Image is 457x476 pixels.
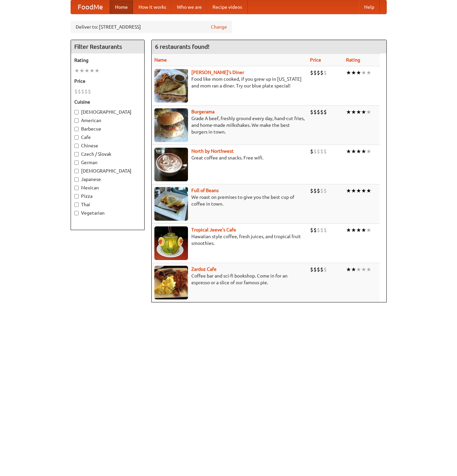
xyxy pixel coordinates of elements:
[346,57,360,63] a: Rating
[313,148,317,155] li: $
[356,69,361,76] li: ★
[74,186,79,190] input: Mexican
[74,201,141,208] label: Thai
[74,117,141,124] label: American
[154,272,305,286] p: Coffee bar and sci-fi bookshop. Come in for an espresso or a slice of our famous pie.
[74,211,79,215] input: Vegetarian
[351,187,356,194] li: ★
[74,109,141,115] label: [DEMOGRAPHIC_DATA]
[172,0,207,14] a: Who we are
[88,88,91,95] li: $
[320,226,323,234] li: $
[313,108,317,116] li: $
[191,70,244,75] a: [PERSON_NAME]'s Diner
[317,266,320,273] li: $
[366,187,371,194] li: ★
[191,109,215,114] a: Burgerama
[323,69,327,76] li: $
[191,188,219,193] a: Full of Beans
[74,110,79,114] input: [DEMOGRAPHIC_DATA]
[346,266,351,273] li: ★
[71,21,232,33] div: Deliver to: [STREET_ADDRESS]
[361,266,366,273] li: ★
[313,69,317,76] li: $
[346,69,351,76] li: ★
[211,24,227,30] a: Change
[351,148,356,155] li: ★
[74,127,79,131] input: Barbecue
[154,187,188,221] img: beans.jpg
[361,226,366,234] li: ★
[81,88,84,95] li: $
[74,88,78,95] li: $
[366,108,371,116] li: ★
[154,266,188,299] img: zardoz.jpg
[323,108,327,116] li: $
[74,152,79,156] input: Czech / Slovak
[366,266,371,273] li: ★
[154,57,167,63] a: Name
[154,154,305,161] p: Great coffee and snacks. Free wifi.
[84,88,88,95] li: $
[154,115,305,135] p: Grade A beef, freshly ground every day, hand-cut fries, and home-made milkshakes. We make the bes...
[110,0,133,14] a: Home
[320,148,323,155] li: $
[78,88,81,95] li: $
[79,67,84,74] li: ★
[317,148,320,155] li: $
[323,148,327,155] li: $
[317,69,320,76] li: $
[351,108,356,116] li: ★
[356,187,361,194] li: ★
[94,67,100,74] li: ★
[320,266,323,273] li: $
[133,0,172,14] a: How it works
[155,43,210,50] ng-pluralize: 6 restaurants found!
[74,78,141,84] h5: Price
[71,40,144,53] h4: Filter Restaurants
[74,159,141,166] label: German
[74,184,141,191] label: Mexican
[71,0,110,14] a: FoodMe
[313,226,317,234] li: $
[154,108,188,142] img: burgerama.jpg
[74,99,141,105] h5: Cuisine
[310,108,313,116] li: $
[361,148,366,155] li: ★
[310,148,313,155] li: $
[191,227,236,232] a: Tropical Jeeve's Cafe
[74,168,141,174] label: [DEMOGRAPHIC_DATA]
[154,148,188,181] img: north.jpg
[310,57,321,63] a: Price
[320,108,323,116] li: $
[207,0,247,14] a: Recipe videos
[313,187,317,194] li: $
[74,193,141,199] label: Pizza
[346,226,351,234] li: ★
[74,125,141,132] label: Barbecue
[351,226,356,234] li: ★
[74,169,79,173] input: [DEMOGRAPHIC_DATA]
[154,69,188,103] img: sallys.jpg
[74,142,141,149] label: Chinese
[359,0,380,14] a: Help
[74,177,79,182] input: Japanese
[320,69,323,76] li: $
[191,148,234,154] a: North by Northwest
[346,148,351,155] li: ★
[346,108,351,116] li: ★
[346,187,351,194] li: ★
[154,76,305,89] p: Food like mom cooked, if you grew up in [US_STATE] and mom ran a diner. Try our blue plate special!
[310,187,313,194] li: $
[323,226,327,234] li: $
[361,187,366,194] li: ★
[154,233,305,247] p: Hawaiian style coffee, fresh juices, and tropical fruit smoothies.
[154,194,305,207] p: We roast on premises to give you the best cup of coffee in town.
[310,266,313,273] li: $
[74,203,79,207] input: Thai
[74,160,79,165] input: German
